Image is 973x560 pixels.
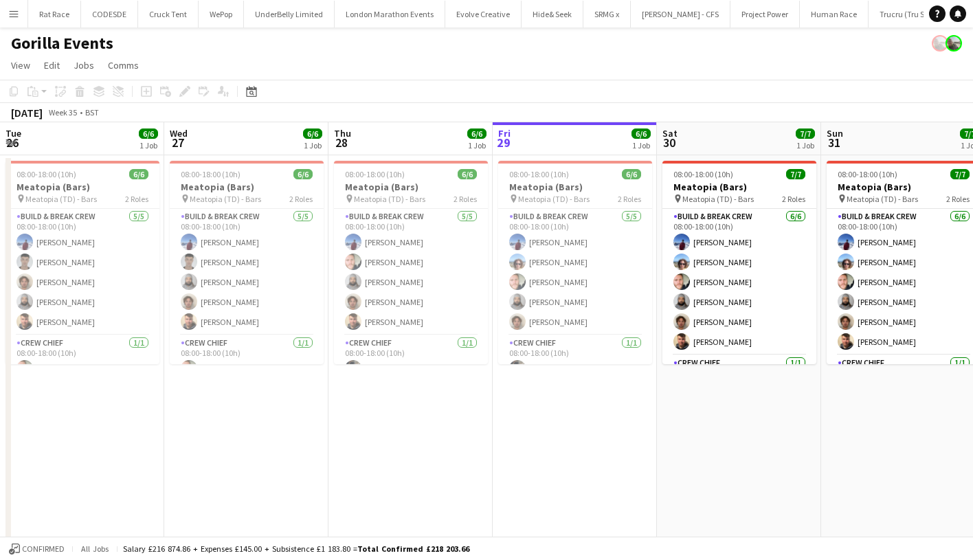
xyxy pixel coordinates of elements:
[782,194,805,204] span: 2 Roles
[45,107,80,117] span: Week 35
[138,1,199,27] button: Cruck Tent
[796,140,814,150] div: 1 Job
[730,1,800,27] button: Project Power
[682,194,754,204] span: Meatopia (TD) - Bars
[199,1,244,27] button: WePop
[303,128,322,139] span: 6/6
[847,194,918,204] span: Meatopia (TD) - Bars
[170,335,324,382] app-card-role: Crew Chief1/108:00-18:00 (10h)[PERSON_NAME]
[662,161,816,364] app-job-card: 08:00-18:00 (10h)7/7Meatopia (Bars) Meatopia (TD) - Bars2 RolesBuild & Break Crew6/608:00-18:00 (...
[44,59,60,71] span: Edit
[129,169,148,179] span: 6/6
[190,194,261,204] span: Meatopia (TD) - Bars
[139,140,157,150] div: 1 Job
[25,194,97,204] span: Meatopia (TD) - Bars
[445,1,522,27] button: Evolve Creative
[468,140,486,150] div: 1 Job
[332,135,351,150] span: 28
[498,127,511,139] span: Fri
[498,209,652,335] app-card-role: Build & Break Crew5/508:00-18:00 (10h)[PERSON_NAME][PERSON_NAME][PERSON_NAME][PERSON_NAME][PERSON...
[498,335,652,382] app-card-role: Crew Chief1/108:00-18:00 (10h)[PERSON_NAME]
[5,56,36,74] a: View
[108,59,139,71] span: Comms
[354,194,425,204] span: Meatopia (TD) - Bars
[170,161,324,364] app-job-card: 08:00-18:00 (10h)6/6Meatopia (Bars) Meatopia (TD) - Bars2 RolesBuild & Break Crew5/508:00-18:00 (...
[335,1,445,27] button: London Marathon Events
[498,161,652,364] app-job-card: 08:00-18:00 (10h)6/6Meatopia (Bars) Meatopia (TD) - Bars2 RolesBuild & Break Crew5/508:00-18:00 (...
[950,169,970,179] span: 7/7
[786,169,805,179] span: 7/7
[78,544,111,554] span: All jobs
[11,33,113,54] h1: Gorilla Events
[518,194,590,204] span: Meatopia (TD) - Bars
[102,56,144,74] a: Comms
[660,135,678,150] span: 30
[7,541,67,557] button: Confirmed
[139,128,158,139] span: 6/6
[334,127,351,139] span: Thu
[498,181,652,193] h3: Meatopia (Bars)
[454,194,477,204] span: 2 Roles
[467,128,486,139] span: 6/6
[522,1,583,27] button: Hide& Seek
[3,135,21,150] span: 26
[673,169,733,179] span: 08:00-18:00 (10h)
[304,140,322,150] div: 1 Job
[334,161,488,364] app-job-card: 08:00-18:00 (10h)6/6Meatopia (Bars) Meatopia (TD) - Bars2 RolesBuild & Break Crew5/508:00-18:00 (...
[869,1,954,27] button: Trucru (Tru Stage)
[170,127,188,139] span: Wed
[583,1,631,27] button: SRMG x
[123,544,469,554] div: Salary £216 874.86 + Expenses £145.00 + Subsistence £1 183.80 =
[74,59,94,71] span: Jobs
[796,128,815,139] span: 7/7
[932,35,948,52] app-user-avatar: Jordan Curtis
[125,194,148,204] span: 2 Roles
[622,169,641,179] span: 6/6
[11,59,30,71] span: View
[827,127,843,139] span: Sun
[170,181,324,193] h3: Meatopia (Bars)
[800,1,869,27] button: Human Race
[496,135,511,150] span: 29
[618,194,641,204] span: 2 Roles
[662,209,816,355] app-card-role: Build & Break Crew6/608:00-18:00 (10h)[PERSON_NAME][PERSON_NAME][PERSON_NAME][PERSON_NAME][PERSON...
[5,209,159,335] app-card-role: Build & Break Crew5/508:00-18:00 (10h)[PERSON_NAME][PERSON_NAME][PERSON_NAME][PERSON_NAME][PERSON...
[631,128,651,139] span: 6/6
[357,544,469,554] span: Total Confirmed £218 203.66
[5,161,159,364] app-job-card: 08:00-18:00 (10h)6/6Meatopia (Bars) Meatopia (TD) - Bars2 RolesBuild & Break Crew5/508:00-18:00 (...
[662,127,678,139] span: Sat
[170,209,324,335] app-card-role: Build & Break Crew5/508:00-18:00 (10h)[PERSON_NAME][PERSON_NAME][PERSON_NAME][PERSON_NAME][PERSON...
[11,106,43,120] div: [DATE]
[81,1,138,27] button: CODESDE
[334,181,488,193] h3: Meatopia (Bars)
[22,544,65,554] span: Confirmed
[289,194,313,204] span: 2 Roles
[345,169,405,179] span: 08:00-18:00 (10h)
[168,135,188,150] span: 27
[244,1,335,27] button: UnderBelly Limited
[334,335,488,382] app-card-role: Crew Chief1/108:00-18:00 (10h)[PERSON_NAME]
[293,169,313,179] span: 6/6
[458,169,477,179] span: 6/6
[662,355,816,402] app-card-role: Crew Chief1/1
[68,56,100,74] a: Jobs
[632,140,650,150] div: 1 Job
[16,169,76,179] span: 08:00-18:00 (10h)
[38,56,65,74] a: Edit
[946,194,970,204] span: 2 Roles
[5,335,159,382] app-card-role: Crew Chief1/108:00-18:00 (10h)[PERSON_NAME]
[5,127,21,139] span: Tue
[28,1,81,27] button: Rat Race
[838,169,897,179] span: 08:00-18:00 (10h)
[85,107,99,117] div: BST
[825,135,843,150] span: 31
[631,1,730,27] button: [PERSON_NAME] - CFS
[662,181,816,193] h3: Meatopia (Bars)
[946,35,962,52] app-user-avatar: Jordan Curtis
[181,169,241,179] span: 08:00-18:00 (10h)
